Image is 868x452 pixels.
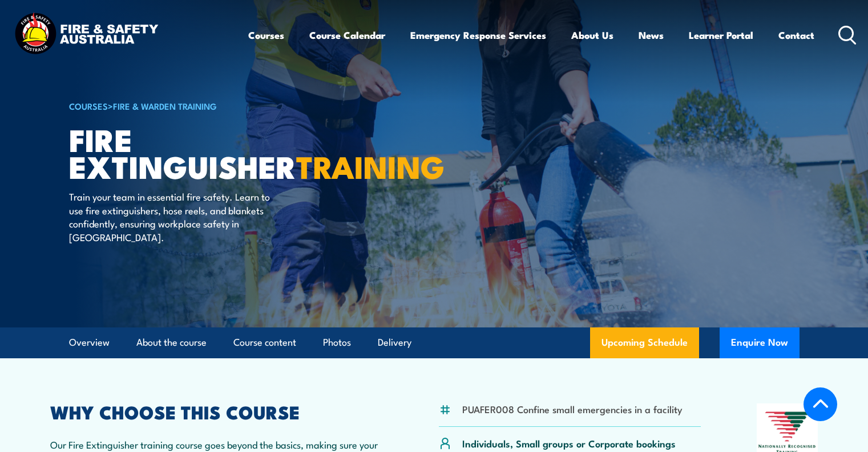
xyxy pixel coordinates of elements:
h6: > [69,99,351,113]
li: PUAFER008 Confine small emergencies in a facility [462,402,683,415]
a: Course Calendar [309,20,385,50]
h2: WHY CHOOSE THIS COURSE [50,403,383,419]
a: About Us [571,20,613,50]
strong: TRAINING [296,142,445,189]
a: Fire & Warden Training [113,99,217,112]
a: News [639,20,664,50]
a: Upcoming Schedule [590,327,699,358]
p: Train your team in essential fire safety. Learn to use fire extinguishers, hose reels, and blanke... [69,190,277,243]
a: Courses [248,20,284,50]
a: Course content [233,327,296,358]
a: About the course [136,327,207,358]
a: Learner Portal [689,20,753,50]
a: Emergency Response Services [410,20,546,50]
p: Individuals, Small groups or Corporate bookings [462,437,676,450]
button: Enquire Now [720,327,800,358]
a: Overview [69,327,110,358]
a: Contact [778,20,814,50]
a: COURSES [69,99,108,112]
a: Delivery [378,327,411,358]
a: Photos [323,327,351,358]
h1: Fire Extinguisher [69,126,351,179]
